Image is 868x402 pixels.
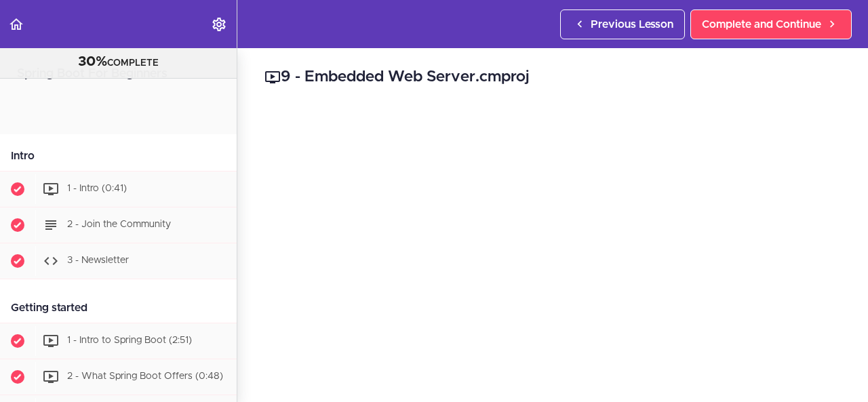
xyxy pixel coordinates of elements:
span: Previous Lesson [591,16,673,33]
svg: Back to course curriculum [8,16,24,33]
span: 30% [78,55,107,68]
span: 2 - What Spring Boot Offers (0:48) [67,371,223,381]
span: 1 - Intro to Spring Boot (2:51) [67,336,192,345]
span: 2 - Join the Community [67,220,171,229]
span: 1 - Intro (0:41) [67,184,127,193]
svg: Settings Menu [211,16,227,33]
h2: 9 - Embedded Web Server.cmproj [264,66,841,89]
span: Complete and Continue [702,16,821,33]
iframe: chat widget [811,348,854,388]
iframe: chat widget [610,60,854,341]
a: Complete and Continue [690,9,852,39]
a: Previous Lesson [560,9,685,39]
span: 3 - Newsletter [67,256,129,265]
div: COMPLETE [17,54,220,71]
